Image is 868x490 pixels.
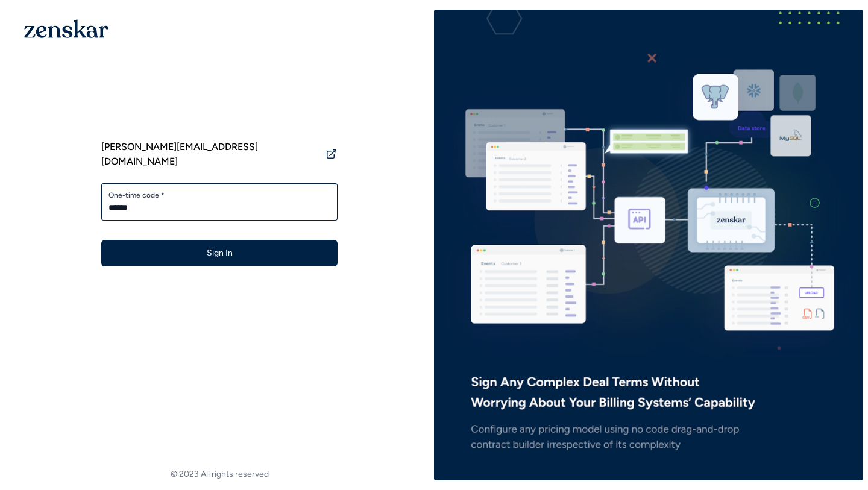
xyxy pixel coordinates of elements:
label: One-time code * [108,190,330,200]
span: [PERSON_NAME][EMAIL_ADDRESS][DOMAIN_NAME] [101,140,321,169]
img: 1OGAJ2xQqyY4LXKgY66KYq0eOWRCkrZdAb3gUhuVAqdWPZE9SRJmCz+oDMSn4zDLXe31Ii730ItAGKgCKgCCgCikA4Av8PJUP... [24,19,108,38]
button: Sign In [101,240,338,266]
footer: © 2023 All rights reserved [5,468,434,480]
